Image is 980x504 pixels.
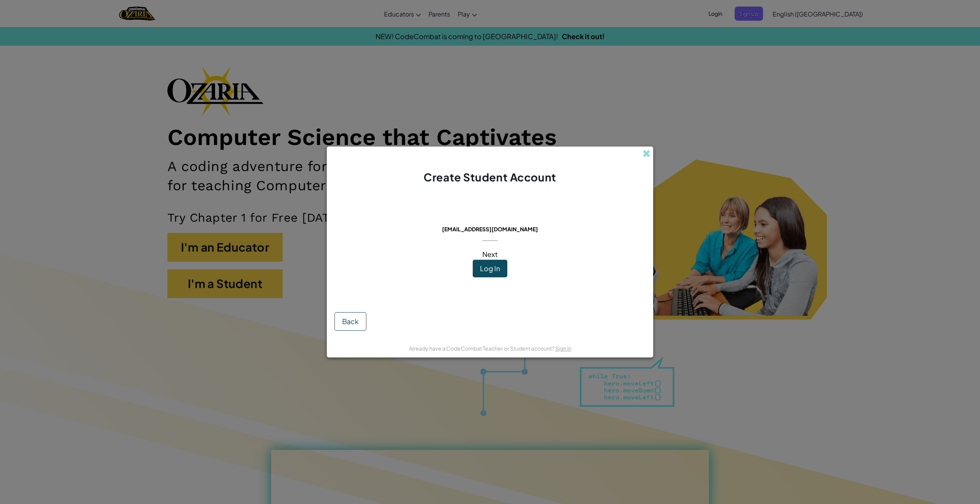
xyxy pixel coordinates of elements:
[342,317,359,326] span: Back
[409,345,555,352] span: Already have a CodeCombat Teacher or Student account?
[480,264,500,273] span: Log In
[555,345,571,352] a: Sign in
[334,312,366,331] button: Back
[442,226,538,232] span: [EMAIL_ADDRESS][DOMAIN_NAME]
[482,250,498,259] span: Next
[822,8,972,78] iframe: Sign in with Google Dialog
[424,170,556,184] span: Create Student Account
[436,215,545,224] span: This email is already in use:
[473,260,507,277] button: Log In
